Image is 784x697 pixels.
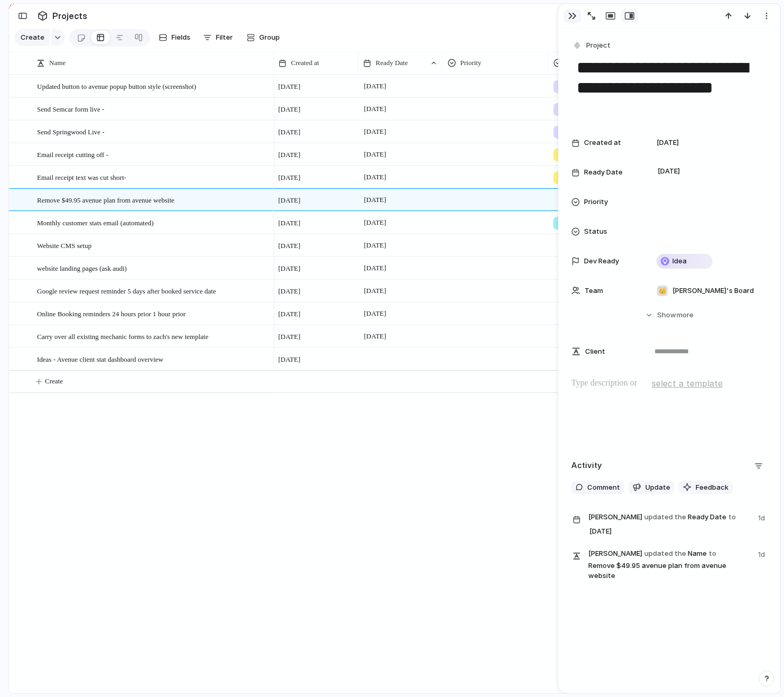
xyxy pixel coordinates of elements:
span: website landing pages (ask audi) [37,262,127,274]
span: Created at [291,58,319,68]
span: Filter [216,32,233,43]
span: [DATE] [361,171,389,184]
span: Priority [584,197,608,207]
span: to [709,548,716,559]
span: Email receipt text was cut short- [37,171,126,183]
span: Create [45,376,63,387]
span: Idea [672,256,687,267]
span: 1d [758,547,767,560]
span: [DATE] [361,216,389,229]
span: Remove $49.95 avenue plan from avenue website [37,194,175,206]
span: Show [657,310,676,320]
span: [DATE] [278,354,300,365]
span: [DATE] [278,286,300,297]
span: Ready Date [588,511,752,539]
span: [DATE] [278,263,300,274]
span: [DATE] [361,148,389,161]
button: Feedback [679,481,733,494]
span: [DATE] [361,239,389,252]
span: Name Remove $49.95 avenue plan from avenue website [588,547,752,581]
button: Group [241,29,285,46]
span: Send Semcar form live - [37,103,104,115]
span: [DATE] [278,332,300,342]
span: Group [259,32,280,43]
span: [DATE] [587,525,615,538]
span: Feedback [696,482,728,493]
span: Google review request reminder 5 days after booked service date [37,285,216,297]
span: [DATE] [278,195,300,206]
span: Fields [171,32,190,43]
span: updated the [644,548,686,559]
span: Projects [50,6,89,25]
span: [DATE] [278,241,300,251]
span: Created at [584,137,621,148]
span: [DATE] [278,172,300,183]
span: [DATE] [278,309,300,319]
span: [DATE] [278,150,300,160]
span: Online Booking reminders 24 hours prior 1 hour prior [37,307,186,319]
span: [PERSON_NAME] [588,548,642,559]
span: [DATE] [361,262,389,274]
button: Showmore [571,306,767,325]
span: Name [49,58,66,68]
span: [DATE] [278,81,300,92]
span: [PERSON_NAME]'s Board [672,286,754,296]
span: [DATE] [361,125,389,138]
span: Carry over all existing mechanic forms to zach's new template [37,330,208,342]
span: [DATE] [361,330,389,343]
span: [PERSON_NAME] [588,512,642,522]
button: Filter [199,29,237,46]
span: to [728,512,736,522]
span: Update [645,482,670,493]
span: [DATE] [278,127,300,137]
span: Status [584,226,607,237]
span: select a template [652,377,723,390]
span: [DATE] [278,218,300,228]
span: Dev Ready [584,256,619,267]
span: Website CMS setup [37,239,92,251]
button: Update [628,481,674,494]
span: Monthly customer stats email (automated) [37,216,153,228]
span: Priority [460,58,481,68]
span: [DATE] [361,194,389,206]
span: Create [21,32,44,43]
span: Ready Date [376,58,408,68]
div: 👑 [657,286,668,296]
span: [DATE] [655,165,683,178]
span: Ideas - Avenue client stat dashboard overview [37,353,163,365]
span: Send Springwood Live - [37,125,104,137]
h2: Activity [571,460,602,472]
span: Team [585,286,603,296]
span: Comment [587,482,620,493]
span: 1d [758,511,767,524]
button: select a template [650,375,724,391]
span: Client [585,346,605,357]
span: updated the [644,512,686,522]
button: Create [14,29,50,46]
span: Project [586,40,610,51]
span: Email receipt cutting off - [37,148,108,160]
span: [DATE] [361,307,389,320]
span: [DATE] [657,137,679,148]
span: [DATE] [361,285,389,297]
span: Ready Date [584,167,623,178]
button: Project [570,38,614,53]
button: Comment [571,481,624,494]
span: Updated button to avenue popup button style (screenshot) [37,80,196,92]
span: [DATE] [278,104,300,115]
span: [DATE] [361,103,389,115]
span: [DATE] [361,80,389,93]
button: Fields [154,29,195,46]
span: more [677,310,694,320]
